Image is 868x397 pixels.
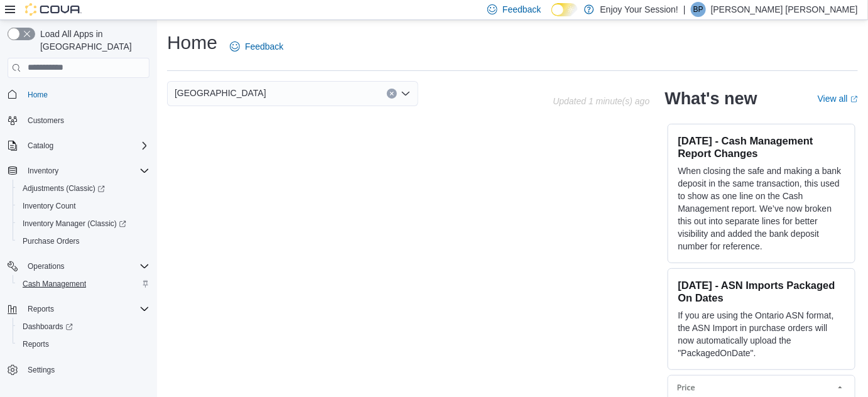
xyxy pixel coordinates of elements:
span: Adjustments (Classic) [23,183,105,193]
button: Purchase Orders [13,232,155,250]
a: Feedback [225,34,288,59]
a: Inventory Manager (Classic) [13,215,155,232]
a: Adjustments (Classic) [13,180,155,197]
button: Reports [3,300,155,318]
a: Cash Management [18,276,91,291]
h3: [DATE] - Cash Management Report Changes [678,134,845,160]
button: Home [3,85,155,104]
span: Dark Mode [551,16,552,17]
p: Enjoy Your Session! [600,2,679,17]
a: Inventory Manager (Classic) [18,216,131,231]
button: Operations [3,258,155,275]
button: Inventory [23,163,63,178]
span: Feedback [502,3,541,16]
button: Catalog [3,137,155,155]
span: Inventory [28,166,58,176]
span: Operations [23,259,149,274]
span: Feedback [245,40,283,53]
button: Operations [23,259,70,274]
img: Cova [25,3,82,16]
p: | [683,2,686,17]
h2: What's new [665,89,757,109]
span: Cash Management [18,276,149,291]
h3: [DATE] - ASN Imports Packaged On Dates [678,279,845,304]
button: Cash Management [13,275,155,293]
span: Operations [28,261,65,271]
h1: Home [167,30,217,55]
span: Dashboards [23,322,73,332]
span: Load All Apps in [GEOGRAPHIC_DATA] [35,28,149,53]
span: Inventory Manager (Classic) [18,216,149,231]
p: If you are using the Ontario ASN format, the ASN Import in purchase orders will now automatically... [678,309,845,359]
p: Updated 1 minute(s) ago [553,96,649,106]
p: When closing the safe and making a bank deposit in the same transaction, this used to show as one... [678,165,845,253]
div: Braxton Paton Tilbury [691,2,706,17]
a: Dashboards [18,319,78,334]
button: Open list of options [401,89,411,99]
button: Inventory [3,162,155,180]
button: Reports [23,302,59,317]
span: Catalog [23,138,149,153]
span: BP [693,2,703,17]
a: Adjustments (Classic) [18,181,110,196]
p: [PERSON_NAME] [PERSON_NAME] [711,2,858,17]
a: Dashboards [13,318,155,335]
span: Settings [23,362,149,378]
span: Reports [18,337,149,352]
span: Adjustments (Classic) [18,181,149,196]
span: Reports [23,302,149,317]
span: Catalog [28,141,53,151]
span: Purchase Orders [23,236,80,246]
a: Customers [23,113,69,128]
input: Dark Mode [551,3,578,16]
button: Customers [3,111,155,129]
span: [GEOGRAPHIC_DATA] [175,85,266,101]
a: Purchase Orders [18,234,85,249]
button: Clear input [387,89,397,99]
a: View allExternal link [818,94,858,104]
span: Reports [23,339,49,349]
a: Settings [23,362,60,378]
svg: External link [850,95,858,103]
span: Customers [28,116,64,126]
span: Home [28,90,48,100]
button: Catalog [23,138,58,153]
span: Cash Management [23,279,86,289]
a: Home [23,87,53,102]
span: Inventory Count [23,201,76,211]
span: Reports [28,304,54,314]
span: Inventory [23,163,149,178]
button: Reports [13,335,155,353]
span: Purchase Orders [18,234,149,249]
span: Customers [23,112,149,128]
a: Reports [18,337,54,352]
span: Home [23,87,149,102]
a: Inventory Count [18,198,81,214]
span: Inventory Count [18,198,149,214]
span: Dashboards [18,319,149,334]
button: Settings [3,361,155,379]
button: Inventory Count [13,197,155,215]
span: Settings [28,365,55,375]
span: Inventory Manager (Classic) [23,219,126,229]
